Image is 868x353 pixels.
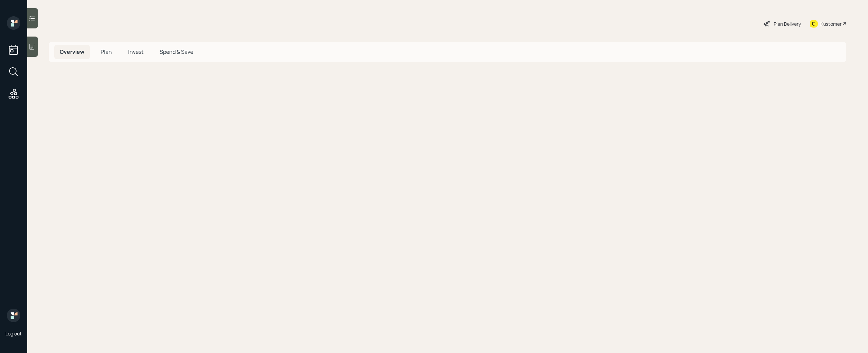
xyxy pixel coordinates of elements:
[128,48,143,56] span: Invest
[821,20,842,27] div: Kustomer
[60,48,84,56] span: Overview
[774,20,801,27] div: Plan Delivery
[5,330,22,337] div: Log out
[101,48,112,56] span: Plan
[7,309,20,322] img: retirable_logo.png
[160,48,193,56] span: Spend & Save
